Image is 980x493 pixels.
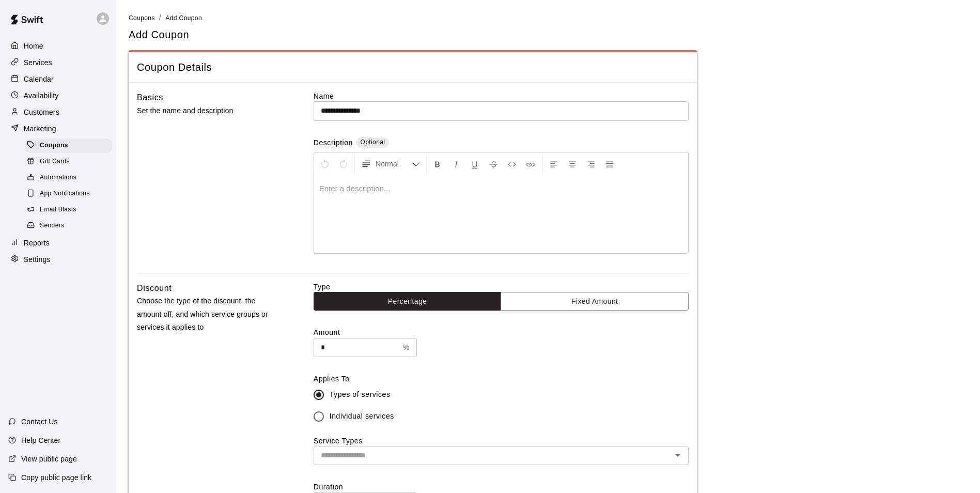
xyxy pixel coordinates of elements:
span: App Notifications [40,189,90,199]
li: / [159,12,161,23]
p: Help Center [21,435,60,445]
h6: Discount [137,282,172,295]
div: Automations [25,171,112,185]
p: Marketing [24,124,56,134]
button: Open [671,448,685,463]
button: Right Align [582,155,600,173]
span: Email Blasts [40,205,76,215]
div: Email Blasts [25,203,112,217]
span: Types of services [330,389,391,400]
div: Coupons [25,138,112,153]
span: Senders [40,221,65,231]
p: Customers [24,107,59,117]
span: Coupon Details [137,60,689,74]
button: Fixed Amount [501,292,689,311]
button: Left Align [545,155,563,173]
p: Availability [24,90,59,101]
p: View public page [21,454,77,464]
span: Gift Cards [40,157,70,167]
label: Type [314,282,689,292]
label: Duration [314,482,689,492]
a: Availability [8,88,108,103]
a: Home [8,38,108,54]
label: Name [314,91,689,101]
a: Marketing [8,121,108,136]
p: Settings [24,254,51,265]
button: Format Italics [447,155,465,173]
a: Coupons [129,13,155,22]
label: Description [314,137,353,149]
div: Gift Cards [25,155,112,169]
p: % [403,342,410,353]
h6: Basics [137,91,163,104]
p: Choose the type of the discount, the amount off, and which service groups or services it applies to [137,295,281,334]
button: Center Align [564,155,581,173]
a: Senders [25,218,116,234]
a: Customers [8,104,108,120]
button: Justify Align [601,155,618,173]
nav: breadcrumb [129,12,968,24]
button: Insert Link [522,155,539,173]
span: Coupons [40,141,68,151]
label: Applies To [314,374,689,384]
p: Reports [24,238,50,248]
button: Insert Code [503,155,521,173]
a: Automations [25,170,116,186]
p: Calendar [24,74,54,84]
a: Coupons [25,137,116,153]
button: Percentage [314,292,502,311]
span: Coupons [129,14,155,22]
label: Amount [314,327,689,337]
a: Settings [8,252,108,267]
a: Calendar [8,71,108,87]
button: Formatting Options [357,155,424,173]
a: Email Blasts [25,202,116,218]
h5: Add Coupon [129,28,189,42]
a: App Notifications [25,186,116,202]
button: Format Strikethrough [485,155,502,173]
span: Automations [40,173,76,183]
span: Add Coupon [165,14,202,22]
p: Copy public page link [21,472,91,483]
a: Services [8,55,108,70]
p: Contact Us [21,417,58,427]
button: Undo [316,155,334,173]
div: Senders [25,219,112,233]
span: Optional [360,138,385,146]
button: Format Bold [429,155,446,173]
label: Service Types [314,437,363,445]
span: Normal [376,159,412,169]
a: Gift Cards [25,153,116,170]
p: Services [24,57,52,68]
p: Home [24,41,43,51]
p: Set the name and description [137,104,281,117]
button: Redo [335,155,352,173]
span: Individual services [330,411,394,422]
a: Reports [8,235,108,251]
button: Format Underline [466,155,484,173]
div: App Notifications [25,187,112,201]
